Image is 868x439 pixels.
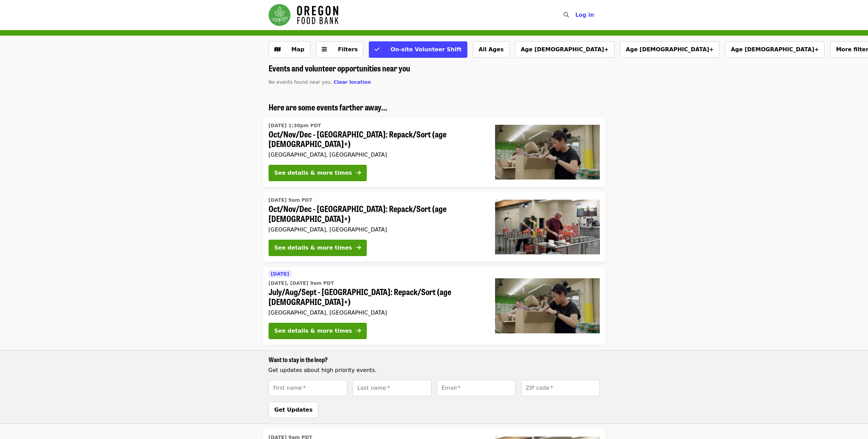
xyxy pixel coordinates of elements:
[563,12,569,18] i: search icon
[269,41,310,58] button: Show map view
[263,118,605,187] a: See details for "Oct/Nov/Dec - Portland: Repack/Sort (age 8+)"
[292,46,305,53] span: Map
[269,122,321,129] time: [DATE] 1:30pm PDT
[269,197,312,204] time: [DATE] 9am PDT
[269,129,484,149] span: Oct/Nov/Dec - [GEOGRAPHIC_DATA]: Repack/Sort (age [DEMOGRAPHIC_DATA]+)
[620,41,720,58] button: Age [DEMOGRAPHIC_DATA]+
[269,101,387,113] span: Here are some events farther away...
[274,244,352,252] div: See details & more times
[495,125,600,179] img: Oct/Nov/Dec - Portland: Repack/Sort (age 8+) organized by Oregon Food Bank
[322,46,327,53] i: sliders-h icon
[269,367,377,373] span: Get updates about high priority events.
[375,46,379,53] i: check icon
[269,355,328,364] span: Want to stay in the loop?
[515,41,614,58] button: Age [DEMOGRAPHIC_DATA]+
[495,200,600,254] img: Oct/Nov/Dec - Portland: Repack/Sort (age 16+) organized by Oregon Food Bank
[269,323,367,339] button: See details & more times
[263,267,605,345] a: See details for "July/Aug/Sept - Portland: Repack/Sort (age 8+)"
[356,170,361,176] i: arrow-right icon
[369,41,467,58] button: On-site Volunteer Shift
[271,271,289,277] span: [DATE]
[495,278,600,333] img: July/Aug/Sept - Portland: Repack/Sort (age 8+) organized by Oregon Food Bank
[521,380,600,396] input: [object Object]
[316,41,364,58] button: Filters (0 selected)
[269,280,334,287] time: [DATE], [DATE] 9am PDT
[269,380,347,396] input: [object Object]
[437,380,516,396] input: [object Object]
[274,327,352,335] div: See details & more times
[725,41,825,58] button: Age [DEMOGRAPHIC_DATA]+
[334,79,371,86] button: Clear location
[274,46,281,53] i: map icon
[269,226,484,233] div: [GEOGRAPHIC_DATA], [GEOGRAPHIC_DATA]
[356,244,361,251] i: arrow-right icon
[334,79,371,85] span: Clear location
[269,79,332,85] span: No events found near you.
[390,46,461,53] span: On-site Volunteer Shift
[575,12,594,18] span: Log in
[269,62,410,74] span: Events and volunteer opportunities near you
[269,240,367,256] button: See details & more times
[573,7,579,23] input: Search
[353,380,431,396] input: [object Object]
[274,169,352,177] div: See details & more times
[274,407,313,413] span: Get Updates
[269,4,338,26] img: Oregon Food Bank - Home
[269,165,367,181] button: See details & more times
[269,402,319,418] button: Get Updates
[473,41,509,58] button: All Ages
[269,287,484,307] span: July/Aug/Sept - [GEOGRAPHIC_DATA]: Repack/Sort (age [DEMOGRAPHIC_DATA]+)
[269,309,484,316] div: [GEOGRAPHIC_DATA], [GEOGRAPHIC_DATA]
[269,151,484,158] div: [GEOGRAPHIC_DATA], [GEOGRAPHIC_DATA]
[356,328,361,334] i: arrow-right icon
[570,8,599,22] button: Log in
[338,46,358,53] span: Filters
[269,204,484,224] span: Oct/Nov/Dec - [GEOGRAPHIC_DATA]: Repack/Sort (age [DEMOGRAPHIC_DATA]+)
[263,192,605,262] a: See details for "Oct/Nov/Dec - Portland: Repack/Sort (age 16+)"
